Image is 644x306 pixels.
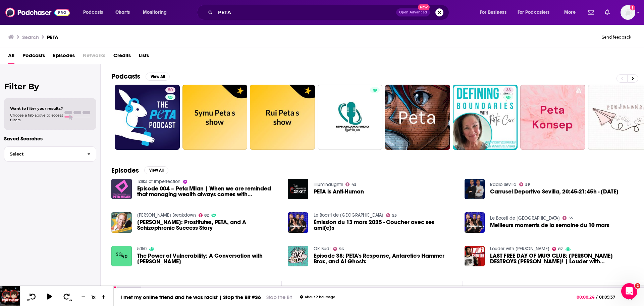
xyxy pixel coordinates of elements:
[111,72,140,81] h2: Podcasts
[314,246,330,252] a: OK Bud!
[8,50,14,64] span: All
[5,6,70,19] img: Podchaser - Follow, Share and Rate Podcasts
[111,179,132,199] a: Episode 004 – Peta Milan | When we are reminded that managing wealth always comes with responsibi...
[10,113,63,122] span: Choose a tab above to access filters.
[215,7,396,18] input: Search podcasts, credits, & more...
[78,7,112,18] button: open menu
[143,8,167,17] span: Monitoring
[490,222,609,228] a: Meilleurs moments de la semaine du 10 mars
[503,87,514,93] a: 33
[22,34,39,40] h3: Search
[490,189,619,194] a: Carrusel Deportivo Sevilla, 20:45-21:45h - 08/12/2024
[475,7,515,18] button: open menu
[396,8,430,16] button: Open AdvancedNew
[139,50,149,64] span: Lists
[490,189,619,194] span: Carrusel Deportivo Sevilla, 20:45-21:45h - [DATE]
[137,253,280,264] a: The Power of Vulnerability: A Conversation with Peta Slocombe
[137,186,280,197] a: Episode 004 – Peta Milan | When we are reminded that managing wealth always comes with responsibi...
[490,182,517,187] a: Radio Sevilla
[453,85,518,150] a: 33
[490,215,560,221] a: Le Boost! de Montréal
[480,8,506,17] span: For Business
[69,299,72,301] span: 30
[111,72,170,81] a: PodcastsView All
[339,248,344,251] span: 56
[513,7,559,18] button: open menu
[47,34,58,40] h3: PETA
[418,4,430,10] span: New
[111,212,132,233] img: Dan Mathews: Prostitutes, PETA, and A Schizophrenic Success Story
[552,247,563,251] a: 87
[88,294,99,300] div: 1 x
[137,179,180,184] a: Talks of imperfection
[558,248,563,251] span: 87
[146,73,170,81] button: View All
[597,295,622,300] span: 01:05:37
[562,216,573,220] a: 55
[144,166,168,174] button: View All
[352,183,357,186] span: 45
[199,213,209,217] a: 82
[113,50,131,64] a: Credits
[600,34,633,40] button: Send feedback
[4,152,82,156] span: Select
[120,294,261,300] a: I met my online friend and he was racist | Stop the Bit #36
[115,85,180,150] a: 50
[83,50,105,64] span: Networks
[333,247,344,251] a: 56
[22,50,45,64] span: Podcasts
[204,214,209,217] span: 82
[111,246,132,266] img: The Power of Vulnerability: A Conversation with Peta Slocombe
[115,8,130,17] span: Charts
[525,183,530,186] span: 59
[602,7,612,18] a: Show notifications dropdown
[168,87,173,94] span: 50
[569,217,573,220] span: 55
[10,106,63,111] span: Want to filter your results?
[61,293,73,301] button: 30
[53,50,75,64] span: Episodes
[203,5,455,20] div: Search podcasts, credits, & more...
[137,246,147,252] a: 5050
[27,299,30,301] span: 10
[596,295,597,300] span: /
[465,246,485,266] img: LAST FREE DAY OF MUG CLUB: VIVEK DESTROYS DON LEMON! | Louder with Crowder
[564,8,576,17] span: More
[345,182,357,186] a: 45
[314,189,364,194] a: PETA is Anti-Human
[111,7,134,18] a: Charts
[314,219,457,231] a: Émission du 13 mars 2025 - Coucher avec ses ami(e)s
[137,253,280,264] span: The Power of Vulnerability: A Conversation with [PERSON_NAME]
[465,179,485,199] img: Carrusel Deportivo Sevilla, 20:45-21:45h - 08/12/2024
[392,214,397,217] span: 55
[490,246,549,252] a: Louder with Crowder
[490,253,633,264] a: LAST FREE DAY OF MUG CLUB: VIVEK DESTROYS DON LEMON! | Louder with Crowder
[577,295,596,300] span: 00:00:24
[300,295,335,299] div: about 2 hours ago
[506,87,511,94] span: 33
[26,293,39,301] button: 10
[621,5,635,20] button: Show profile menu
[137,219,280,231] span: [PERSON_NAME]: Prostitutes, PETA, and A Schizophrenic Success Story
[111,166,139,175] h2: Episodes
[288,246,308,266] img: Episode 38: PETA's Response, Antarctic's Hammer Bras, and AI Ghosts
[288,179,308,199] a: PETA is Anti-Human
[465,212,485,233] img: Meilleurs moments de la semaine du 10 mars
[314,212,383,218] a: Le Boost! de Montréal
[399,11,427,14] span: Open Advanced
[621,5,635,20] span: Logged in as WesBurdett
[314,253,457,264] a: Episode 38: PETA's Response, Antarctic's Hammer Bras, and AI Ghosts
[138,7,175,18] button: open menu
[386,213,397,217] a: 55
[585,7,597,18] a: Show notifications dropdown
